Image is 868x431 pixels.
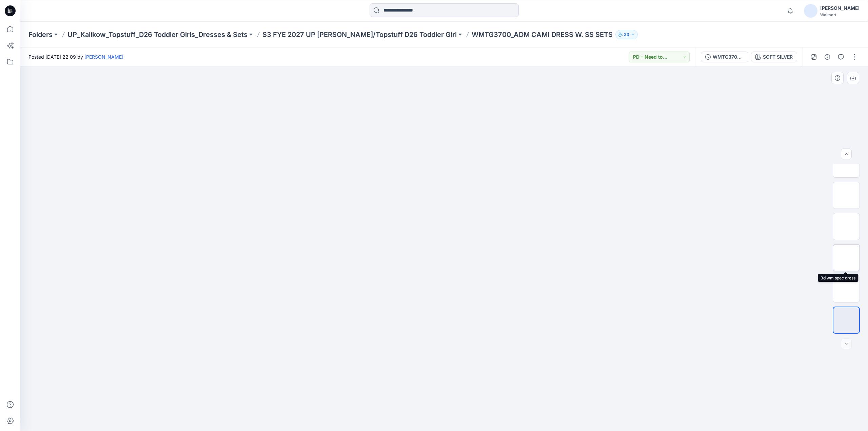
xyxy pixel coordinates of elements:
div: [PERSON_NAME] [820,4,860,12]
div: Walmart [820,12,860,17]
span: Posted [DATE] 22:09 by [28,53,123,60]
img: avatar [804,4,817,18]
a: S3 FYE 2027 UP [PERSON_NAME]/Topstuff D26 Toddler Girl [262,30,457,39]
a: Folders [28,30,53,39]
div: SOFT SILVER [763,53,793,61]
p: WMTG3700_ADM CAMI DRESS W. SS SETS [472,30,613,39]
button: 33 [615,30,638,39]
button: SOFT SILVER [751,52,797,62]
p: 33 [624,31,629,38]
button: Details [822,52,833,62]
a: [PERSON_NAME] [84,54,123,60]
a: UP_Kalikow_Topstuff_D26 Toddler Girls_Dresses & Sets [67,30,248,39]
button: WMTG3700_ADM CAMI DRESS SET SHORT SS 9.25 [701,52,748,62]
div: WMTG3700_ADM CAMI DRESS SET SHORT SS 9.25 [713,53,744,61]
